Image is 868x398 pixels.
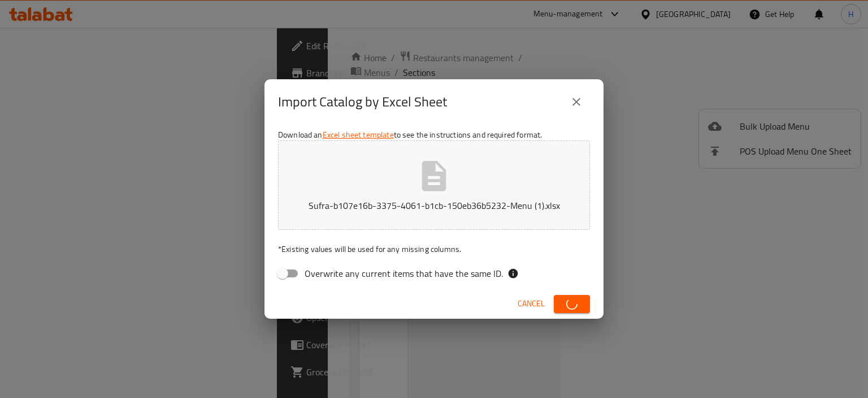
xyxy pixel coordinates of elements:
button: Sufra-b107e16b-3375-4061-b1cb-150eb36b5232-Menu (1).xlsx [278,140,590,230]
span: Cancel [518,297,545,311]
button: Cancel [513,293,549,314]
button: close [563,88,590,115]
p: Existing values will be used for any missing columns. [278,243,590,255]
svg: If the overwrite option isn't selected, then the items that match an existing ID will be ignored ... [507,268,519,279]
h2: Import Catalog by Excel Sheet [278,93,447,111]
p: Sufra-b107e16b-3375-4061-b1cb-150eb36b5232-Menu (1).xlsx [296,199,572,212]
a: Excel sheet template [323,127,394,142]
span: Overwrite any current items that have the same ID. [305,267,503,280]
div: Download an to see the instructions and required format. [264,125,604,289]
